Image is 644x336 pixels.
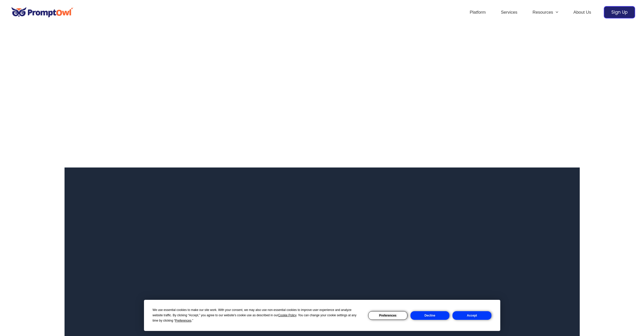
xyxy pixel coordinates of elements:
nav: Site Navigation: Header [462,4,599,21]
span: Cookie Policy [278,313,296,317]
button: Accept [452,311,491,320]
a: About Us [566,4,599,21]
a: Sign Up [604,6,635,18]
a: Platform [462,4,493,21]
div: We use essential cookies to make our site work. With your consent, we may also use non-essential ... [153,307,362,323]
button: Preferences [368,311,407,320]
img: promptowl.ai logo [9,4,76,21]
span: Menu Toggle [553,4,558,21]
button: Decline [410,311,449,320]
span: Preferences [175,319,192,322]
a: ResourcesMenu Toggle [525,4,566,21]
a: Services [493,4,525,21]
div: Cookie Consent Prompt [144,300,500,331]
